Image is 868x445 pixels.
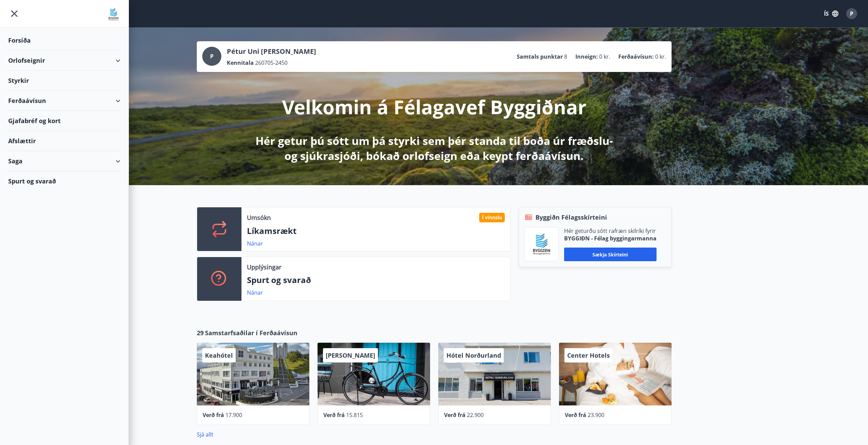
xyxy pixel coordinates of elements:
p: Umsókn [247,213,271,222]
span: 260705-2450 [255,59,288,66]
span: Verð frá [565,411,586,419]
p: Líkamsrækt [247,225,505,237]
span: 8 [564,53,567,60]
div: Spurt og svarað [8,171,120,191]
button: ÍS [820,8,842,20]
a: Sjá allt [197,431,214,438]
span: 17.900 [225,411,242,419]
span: 29 [197,328,204,337]
span: Verð frá [444,411,466,419]
span: P [850,10,853,17]
div: Styrkir [8,71,120,91]
div: Orlofseignir [8,50,120,71]
p: Spurt og svarað [247,274,505,286]
img: union_logo [107,8,120,21]
span: Center Hotels [567,351,610,359]
span: Verð frá [203,411,224,419]
span: Samstarfsaðilar í Ferðaávísun [205,328,297,337]
p: Inneign : [575,53,598,60]
span: Hótel Norðurland [446,351,501,359]
span: 23.900 [588,411,604,419]
p: Upplýsingar [247,263,281,271]
button: P [843,5,860,22]
span: Byggiðn Félagsskírteini [535,213,607,222]
span: Verð frá [323,411,345,419]
a: Nánar [247,289,263,296]
p: BYGGIÐN - Félag byggingarmanna [564,235,657,242]
span: 0 kr. [655,53,666,60]
span: Keahótel [205,351,233,359]
p: Ferðaávísun : [618,53,654,60]
span: 0 kr. [599,53,610,60]
p: Samtals punktar [517,53,563,60]
div: Ferðaávísun [8,91,120,111]
span: [PERSON_NAME] [326,351,375,359]
div: Gjafabréf og kort [8,111,120,131]
span: 22.900 [467,411,484,419]
img: BKlGVmlTW1Qrz68WFGMFQUcXHWdQd7yePWMkvn3i.png [530,233,553,256]
div: Saga [8,151,120,171]
div: Í vinnslu [479,213,505,222]
span: P [210,53,214,60]
div: Forsíða [8,30,120,50]
button: menu [8,8,20,20]
div: Afslættir [8,131,120,151]
p: Hér getur þú sótt um þá styrki sem þér standa til boða úr fræðslu- og sjúkrasjóði, bókað orlofsei... [254,133,614,163]
p: Hér geturðu sótt rafræn skilríki fyrir [564,227,657,235]
span: 15.815 [346,411,363,419]
button: Sækja skírteini [564,248,657,261]
p: Kennitala [227,59,254,66]
a: Nánar [247,240,263,247]
p: Velkomin á Félagavef Byggiðnar [282,94,586,120]
p: Pétur Uni [PERSON_NAME] [227,47,316,56]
